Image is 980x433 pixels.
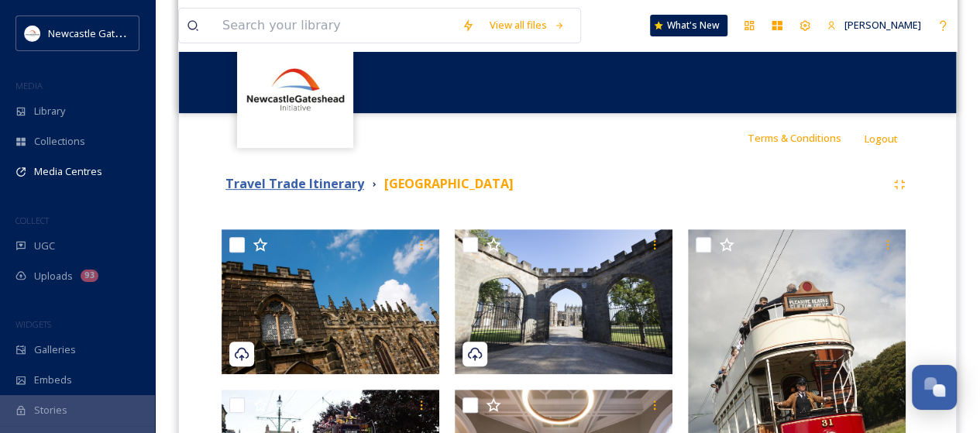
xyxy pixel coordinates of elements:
[650,15,727,36] a: What's New
[384,175,514,192] strong: [GEOGRAPHIC_DATA]
[215,9,454,43] input: Search your library
[34,104,65,119] span: Library
[34,269,73,284] span: Uploads
[748,129,865,147] a: Terms & Conditions
[482,10,573,40] a: View all files
[865,132,898,146] span: Logout
[34,403,67,418] span: Stories
[912,365,957,410] button: Open Chat
[34,373,72,387] span: Embeds
[819,10,929,40] a: [PERSON_NAME]
[222,229,439,374] img: Auckland Castle (50)-Credit%20Visit%20County%20Durham.jpg
[844,18,921,32] span: [PERSON_NAME]
[748,131,841,145] span: Terms & Conditions
[25,26,40,41] img: DqD9wEUd_400x400.jpg
[225,175,364,192] strong: Travel Trade Itinerary
[34,134,85,149] span: Collections
[15,318,51,330] span: WIDGETS
[34,164,102,179] span: Media Centres
[15,80,43,91] span: MEDIA
[455,229,672,374] img: Auckland Castle (18)-Credit%20Visit%20County%20Durham.jpg
[34,342,76,357] span: Galleries
[15,215,49,226] span: COLLECT
[34,239,55,253] span: UGC
[239,33,352,146] img: DqD9wEUd_400x400.jpg
[81,270,98,282] div: 93
[48,26,191,40] span: Newcastle Gateshead Initiative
